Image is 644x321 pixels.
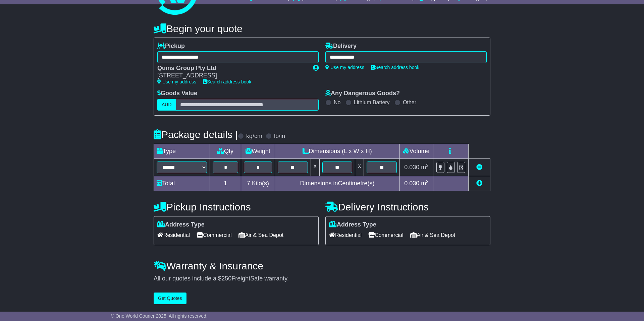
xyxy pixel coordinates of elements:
[476,180,482,187] a: Add new item
[325,43,357,50] label: Delivery
[154,23,490,34] h4: Begin your quote
[210,176,241,191] td: 1
[157,72,306,79] div: [STREET_ADDRESS]
[426,163,429,168] sup: 3
[274,133,285,140] label: lb/in
[421,180,429,187] span: m
[111,313,208,319] span: © One World Courier 2025. All rights reserved.
[476,164,482,171] a: Remove this item
[154,176,210,191] td: Total
[399,144,433,158] td: Volume
[325,65,364,70] a: Use my address
[426,179,429,184] sup: 3
[154,275,490,282] div: All our quotes include a $ FreightSafe warranty.
[154,293,186,304] button: Get Quotes
[241,144,275,158] td: Weight
[157,99,176,111] label: AUD
[311,158,319,176] td: x
[404,180,419,187] span: 0.030
[157,221,205,229] label: Address Type
[329,221,376,229] label: Address Type
[157,79,196,84] a: Use my address
[157,43,185,50] label: Pickup
[334,99,340,106] label: No
[157,90,197,97] label: Goods Value
[221,275,231,282] span: 250
[403,99,416,106] label: Other
[247,180,250,187] span: 7
[203,79,251,84] a: Search address book
[329,230,362,240] span: Residential
[325,201,490,212] h4: Delivery Instructions
[410,230,455,240] span: Air & Sea Depot
[275,144,399,158] td: Dimensions (L x W x H)
[355,158,364,176] td: x
[246,133,262,140] label: kg/cm
[154,144,210,158] td: Type
[325,90,400,97] label: Any Dangerous Goods?
[371,65,419,70] a: Search address book
[238,230,284,240] span: Air & Sea Depot
[197,230,231,240] span: Commercial
[241,176,275,191] td: Kilo(s)
[210,144,241,158] td: Qty
[157,65,306,72] div: Quins Group Pty Ltd
[154,201,319,212] h4: Pickup Instructions
[154,260,490,271] h4: Warranty & Insurance
[404,164,419,171] span: 0.030
[421,164,429,171] span: m
[154,129,238,140] h4: Package details |
[157,230,190,240] span: Residential
[354,99,390,106] label: Lithium Battery
[368,230,403,240] span: Commercial
[275,176,399,191] td: Dimensions in Centimetre(s)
